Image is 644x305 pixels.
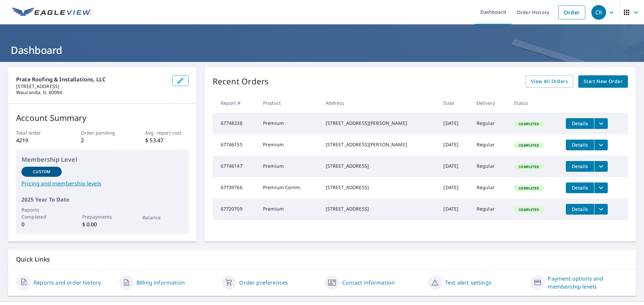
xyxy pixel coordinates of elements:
[258,113,320,134] td: Premium
[258,177,320,199] td: Premium Comm.
[558,5,585,19] a: Order
[591,5,606,20] div: CR
[548,275,628,291] a: Payment options and membership levels
[21,206,62,220] p: Reports Completed
[21,196,183,204] p: 2025 Year To Date
[584,77,623,86] span: Start New Order
[21,155,183,164] p: Membership Level
[515,143,543,148] span: Completed
[471,113,508,134] td: Regular
[471,177,508,199] td: Regular
[213,93,258,113] th: Report #
[570,163,590,169] span: Details
[213,199,258,220] td: 67720709
[320,93,438,113] th: Address
[438,177,471,199] td: [DATE]
[326,184,433,191] div: [STREET_ADDRESS]
[342,279,395,287] a: Contact information
[438,134,471,156] td: [DATE]
[213,134,258,156] td: 67746155
[16,129,59,136] p: Total order
[471,93,508,113] th: Delivery
[16,136,59,144] p: 4219
[531,77,568,86] span: View All Orders
[594,161,608,172] button: filesDropdownBtn-67746147
[82,220,122,228] p: $ 0.00
[526,75,573,88] a: View All Orders
[566,161,594,172] button: detailsBtn-67746147
[239,279,288,287] a: Order preferences
[213,75,269,88] p: Recent Orders
[594,140,608,150] button: filesDropdownBtn-67746155
[326,163,433,169] div: [STREET_ADDRESS]
[34,279,101,287] a: Reports and order history
[137,279,185,287] a: Billing information
[471,156,508,177] td: Regular
[12,7,91,17] img: EV Logo
[515,207,543,212] span: Completed
[16,255,628,263] p: Quick Links
[145,129,188,136] p: Avg. report cost
[566,204,594,215] button: detailsBtn-67720709
[258,156,320,177] td: Premium
[438,156,471,177] td: [DATE]
[594,182,608,193] button: filesDropdownBtn-67739766
[326,206,433,212] div: [STREET_ADDRESS]
[16,112,189,124] p: Account Summary
[578,75,628,88] a: Start New Order
[143,214,183,221] p: Balance
[258,93,320,113] th: Product
[594,204,608,215] button: filesDropdownBtn-67720709
[258,199,320,220] td: Premium
[445,279,491,287] a: Text alert settings
[515,164,543,169] span: Completed
[213,156,258,177] td: 67746147
[16,75,167,83] p: Prate Roofing & Installations, LLC
[570,206,590,212] span: Details
[145,136,188,144] p: $ 53.47
[515,122,543,126] span: Completed
[16,89,167,95] p: Wauconda, IL 60084
[471,199,508,220] td: Regular
[570,184,590,191] span: Details
[33,169,50,175] p: Custom
[21,179,183,187] a: Pricing and membership levels
[21,220,62,228] p: 0
[566,140,594,150] button: detailsBtn-67746155
[471,134,508,156] td: Regular
[16,83,167,89] p: [STREET_ADDRESS]
[438,93,471,113] th: Date
[81,136,124,144] p: 2
[438,199,471,220] td: [DATE]
[258,134,320,156] td: Premium
[515,186,543,190] span: Completed
[594,118,608,129] button: filesDropdownBtn-67748338
[566,182,594,193] button: detailsBtn-67739766
[508,93,560,113] th: Status
[570,142,590,148] span: Details
[8,43,636,57] h1: Dashboard
[213,113,258,134] td: 67748338
[570,120,590,127] span: Details
[81,129,124,136] p: Order pending
[326,141,433,148] div: [STREET_ADDRESS][PERSON_NAME]
[82,213,122,220] p: Prepayments
[326,120,433,127] div: [STREET_ADDRESS][PERSON_NAME]
[438,113,471,134] td: [DATE]
[566,118,594,129] button: detailsBtn-67748338
[213,177,258,199] td: 67739766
